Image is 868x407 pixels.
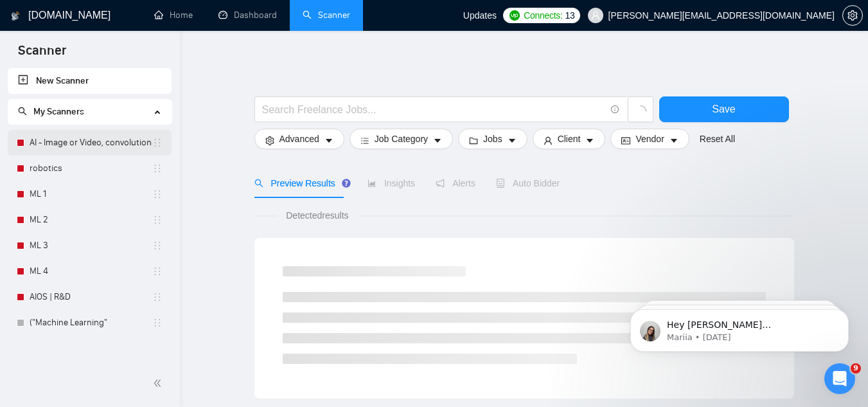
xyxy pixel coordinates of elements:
[659,96,789,122] button: Save
[8,181,172,207] li: ML 1
[635,105,646,117] span: loading
[8,41,76,68] span: Scanner
[279,132,319,146] span: Advanced
[218,10,277,21] a: dashboardDashboard
[533,129,606,149] button: userClientcaret-down
[436,179,445,188] span: notification
[635,132,664,146] span: Vendor
[469,136,478,145] span: folder
[611,282,868,372] iframe: Intercom notifications message
[30,130,152,156] a: AI - Image or Video, convolutional
[11,6,20,26] img: logo
[30,156,152,181] a: robotics
[611,105,619,114] span: info-circle
[621,136,630,145] span: idcard
[277,208,357,222] span: Detected results
[254,178,347,188] span: Preview Results
[8,130,172,156] li: AI - Image or Video, convolutional
[18,68,161,94] a: New Scanner
[565,8,575,23] span: 13
[30,284,152,310] a: AIOS | R&D
[324,136,333,145] span: caret-down
[509,10,520,21] img: upwork-logo.png
[842,5,863,26] button: setting
[341,177,352,189] div: Tooltip anchor
[436,178,475,188] span: Alerts
[152,138,163,148] span: holder
[303,10,350,21] a: searchScanner
[152,240,163,251] span: holder
[254,129,344,149] button: settingAdvancedcaret-down
[30,207,152,233] a: ML 2
[8,68,172,94] li: New Scanner
[18,107,27,116] span: search
[262,102,605,118] input: Search Freelance Jobs...
[265,136,274,145] span: setting
[368,179,376,188] span: area-chart
[350,129,453,149] button: barsJob Categorycaret-down
[152,318,163,328] span: holder
[433,136,442,145] span: caret-down
[458,129,527,149] button: folderJobscaret-down
[152,189,163,199] span: holder
[18,106,84,117] span: My Scanners
[30,310,152,336] a: ("Machine Learning"
[712,101,735,117] span: Save
[254,179,263,188] span: search
[8,156,172,181] li: robotics
[8,258,172,284] li: ML 4
[496,178,560,188] span: Auto Bidder
[154,10,193,21] a: homeHome
[30,258,152,284] a: ML 4
[700,132,735,146] a: Reset All
[585,136,594,145] span: caret-down
[8,207,172,233] li: ML 2
[610,129,689,149] button: idcardVendorcaret-down
[33,106,84,117] span: My Scanners
[496,179,505,188] span: robot
[544,136,553,145] span: user
[152,163,163,174] span: holder
[8,310,172,336] li: ("Machine Learning"
[360,136,369,145] span: bars
[843,10,862,21] span: setting
[669,136,678,145] span: caret-down
[508,136,517,145] span: caret-down
[152,292,163,302] span: holder
[375,132,428,146] span: Job Category
[524,8,562,23] span: Connects:
[30,233,152,258] a: ML 3
[842,10,863,21] a: setting
[368,178,415,188] span: Insights
[591,11,600,20] span: user
[8,284,172,310] li: AIOS | R&D
[851,363,861,374] span: 9
[152,266,163,276] span: holder
[152,215,163,225] span: holder
[483,132,502,146] span: Jobs
[153,377,166,390] span: double-left
[824,363,855,394] iframe: Intercom live chat
[30,181,152,207] a: ML 1
[8,233,172,258] li: ML 3
[463,10,497,21] span: Updates
[558,132,581,146] span: Client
